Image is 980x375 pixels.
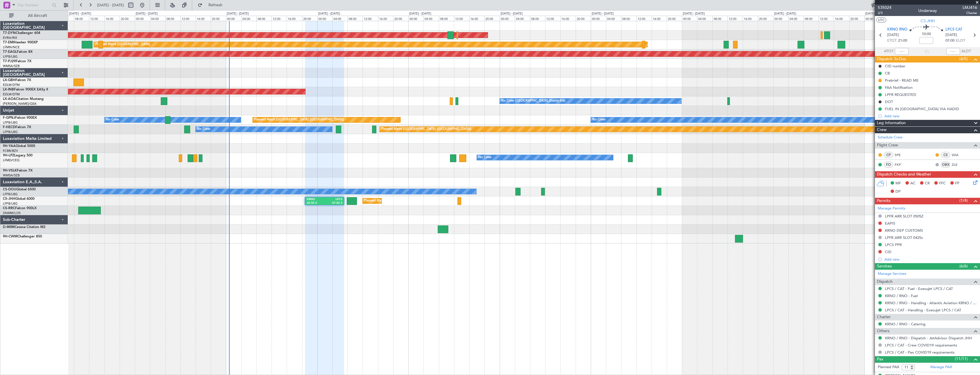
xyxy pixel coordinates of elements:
div: LPCS PPR [885,242,902,247]
span: Flight Crew [877,142,898,149]
button: UTC [876,17,886,23]
a: Manage Services [878,271,906,277]
div: LPFR ARR SLOT 0425z [885,235,923,240]
div: 04:00 [606,16,621,21]
span: FFC [939,181,946,186]
div: 08:00 [348,16,363,21]
div: 16:00 [652,16,667,21]
div: 20:00 [211,16,226,21]
span: 9H-VSLK [3,169,17,172]
input: --:-- [895,48,909,55]
a: KRNO / RNO - Dispatch - JetAdvisor Dispatch JHH [885,336,972,340]
div: 08:00 [530,16,545,21]
a: KRNO / RNO - Handling - Atlantic Aviation KRNO / RNO [885,301,977,305]
div: 20:00 [484,16,499,21]
a: LPCS / CAT - Pax COVID19 requirements [885,350,955,355]
div: 08:00 [804,16,819,21]
div: 20:00 [576,16,591,21]
span: [DATE] [887,32,899,38]
span: CR [925,181,930,186]
div: No Crew [GEOGRAPHIC_DATA] (Dublin Intl) [501,97,565,105]
a: Schedule Crew [878,135,903,140]
span: 9H-CWM [3,235,17,238]
button: Refresh [195,1,229,10]
a: Manage Permits [878,206,905,211]
div: FO [884,162,893,168]
div: 20:00 [849,16,864,21]
div: LPCS [324,197,342,201]
span: (1/4) [959,197,968,203]
a: FKP [895,162,907,167]
span: 9H-YAA [3,144,16,148]
a: LPCS / CAT - Crew COVID19 requirements [885,343,957,348]
div: 04:00 [515,16,530,21]
span: CS-DOU [3,188,16,191]
span: Charter [963,11,977,15]
div: 16:00 [834,16,849,21]
div: 20:00 [667,16,682,21]
a: CS-DOUGlobal 6500 [3,188,36,191]
div: CS [941,152,950,158]
div: 12:00 [545,16,560,21]
span: (6/6) [959,263,968,269]
div: 08:00 [74,16,89,21]
span: F-GPNJ [3,116,15,120]
span: ETOT [887,38,897,44]
div: No Crew [592,116,605,124]
a: KRNO / RNO - Catering [885,322,925,326]
span: CS-JHH [3,197,15,201]
span: T7-DYN [3,31,16,35]
div: 04:00 [697,16,712,21]
div: 04:00 [332,16,348,21]
div: FUEL IN [GEOGRAPHIC_DATA] VIA HADID [885,106,959,111]
a: LX-GBHFalcon 7X [3,78,31,82]
div: [DATE] - [DATE] [409,11,431,16]
div: 00:00 [408,16,423,21]
div: 08:00 [621,16,636,21]
div: [DATE] - [DATE] [69,11,91,16]
div: 12:00 [89,16,104,21]
a: [PERSON_NAME]/QSA [3,102,37,106]
div: [DATE] - [DATE] [227,11,249,16]
span: All Aircraft [15,14,60,18]
span: ELDT [956,38,965,44]
span: ALDT [961,49,971,54]
div: 08:00 [165,16,180,21]
span: D-IMIM [3,225,15,229]
a: KRNO / RNO - Fuel [885,293,918,298]
a: LFMN/NCE [3,45,20,49]
div: Planned Maint [GEOGRAPHIC_DATA] ([GEOGRAPHIC_DATA]) [381,125,471,134]
div: 16:00 [287,16,302,21]
span: CS-RRC [3,207,15,210]
div: 12:00 [636,16,652,21]
div: 12:00 [819,16,834,21]
div: No Crew [197,125,210,134]
div: [DATE] - [DATE] [774,11,796,16]
span: T7-EAGL [3,50,17,54]
span: Dispatch [877,279,893,285]
a: EVRA/RIX [3,36,17,40]
div: 00:00 [500,16,515,21]
a: LX-INBFalcon 900EX EASy II [3,88,48,91]
div: EAPIS [885,221,895,226]
a: 9H-CWMChallenger 850 [3,235,42,238]
div: 04:00 [423,16,439,21]
div: Add new [884,114,977,118]
div: 08:00 [712,16,728,21]
div: Planned Maint [GEOGRAPHIC_DATA] [95,40,150,49]
div: 08:00 [256,16,272,21]
div: 04:00 [788,16,804,21]
span: AC [910,181,915,186]
input: Trip Number [17,1,50,9]
div: [DATE] - [DATE] [501,11,523,16]
div: No Crew [478,153,491,162]
a: LFPB/LBG [3,120,18,125]
span: Dispatch Checks and Weather [877,171,931,178]
div: 12:00 [180,16,196,21]
a: F-GPNJFalcon 900EX [3,116,37,120]
div: CB [885,71,890,76]
div: [DATE] - [DATE] [592,11,614,16]
span: (11/11) [955,356,968,362]
div: 04:00 [241,16,256,21]
div: 20:00 [302,16,317,21]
